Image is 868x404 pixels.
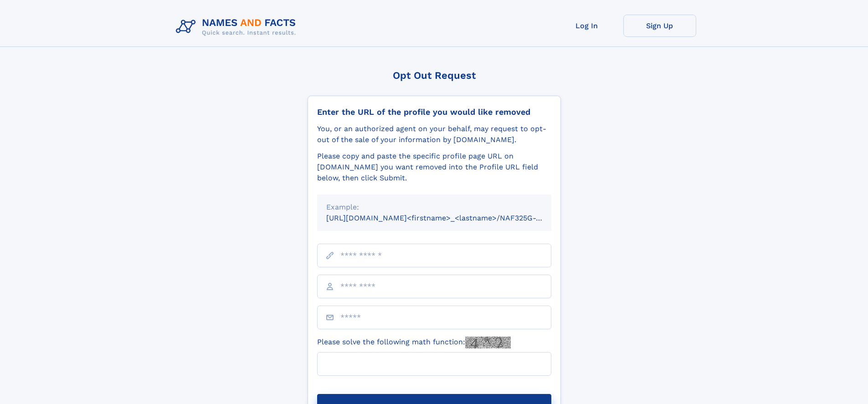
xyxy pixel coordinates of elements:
[317,107,551,117] div: Enter the URL of the profile you would like removed
[550,15,623,37] a: Log In
[623,15,696,37] a: Sign Up
[317,151,551,184] div: Please copy and paste the specific profile page URL on [DOMAIN_NAME] you want removed into the Pr...
[326,214,569,222] small: [URL][DOMAIN_NAME]<firstname>_<lastname>/NAF325G-xxxxxxxx
[308,70,561,81] div: Opt Out Request
[317,337,511,348] label: Please solve the following math function:
[326,202,542,213] div: Example:
[172,15,303,39] img: Logo Names and Facts
[317,123,551,145] div: You, or an authorized agent on your behalf, may request to opt-out of the sale of your informatio...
